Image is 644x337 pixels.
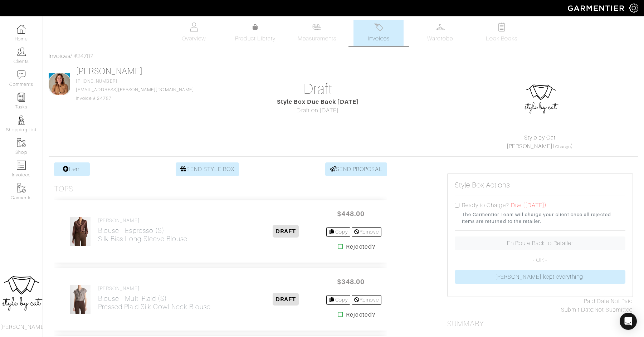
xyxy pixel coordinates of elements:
a: En Route Back to Retailer [455,236,625,250]
a: Product Library [230,23,280,43]
span: Look Books [486,34,518,43]
div: / #24787 [49,52,638,60]
img: vzJubYc6sm5TeTYDGRfyZJhT [69,284,91,314]
h4: [PERSON_NAME] [98,285,211,292]
div: Not Paid Not Submitted [447,297,633,314]
a: Overview [169,20,219,46]
span: Due ([DATE]) [511,202,547,209]
a: Invoices [353,20,404,46]
img: 1BfmHqJqw1yELxV6wo7z1sCY [69,216,91,246]
img: dashboard-icon-dbcd8f5a0b271acd01030246c82b418ddd0df26cd7fceb0bd07c9910d44c42f6.png [17,25,26,34]
img: basicinfo-40fd8af6dae0f16599ec9e87c0ef1c0a1fdea2edbe929e3d69a839185d80c458.svg [189,23,198,31]
h2: Blouse - Multi Plaid (S) Pressed Plaid Silk Cowl-Neck Blouse [98,294,211,311]
h3: Tops [54,185,73,194]
div: ( ) [450,133,630,151]
img: sqfhH5ujEUJVgHNqKcjwS58U.jpg [523,83,558,119]
span: [PHONE_NUMBER] Invoice # 24787 [76,79,194,101]
span: Paid Date: [584,298,611,304]
strong: Rejected? [346,243,375,251]
img: gear-icon-white-bd11855cb880d31180b6d7d6211b90ccbf57a29d726f0c71d8c61bd08dd39cc2.png [629,4,638,13]
span: $448.00 [329,206,372,221]
h2: Blouse - Espresso (S) Silk Bias Long-Sleeve Blouse [98,226,187,243]
a: Copy [326,227,350,237]
img: clients-icon-6bae9207a08558b7cb47a8932f037763ab4055f8c8b6bfacd5dc20c3e0201464.png [17,47,26,56]
img: garments-icon-b7da505a4dc4fd61783c78ac3ca0ef83fa9d6f193b1c9dc38574b1d14d53ca28.png [17,138,26,147]
div: Draft on [DATE] [225,106,411,115]
a: Invoices [49,53,70,59]
p: - OR - [455,256,625,264]
img: reminder-icon-8004d30b9f0a5d33ae49ab947aed9ed385cf756f9e5892f1edd6e32f2345188e.png [17,93,26,102]
img: measurements-466bbee1fd09ba9460f595b01e5d73f9e2bff037440d3c8f018324cb6cdf7a4a.svg [312,23,321,31]
img: .jpg [49,73,70,95]
img: orders-27d20c2124de7fd6de4e0e44c1d41de31381a507db9b33961299e4e07d508b8c.svg [374,23,383,31]
a: SEND STYLE BOX [176,162,239,176]
h4: [PERSON_NAME] [98,218,187,224]
h1: Draft [225,80,411,98]
strong: Rejected? [346,311,375,319]
span: DRAFT [273,293,299,306]
a: Remove [352,295,381,305]
a: Style by Cat [524,135,556,141]
span: Measurements [298,34,337,43]
a: [PERSON_NAME] [76,67,143,76]
img: stylists-icon-eb353228a002819b7ec25b43dbf5f0378dd9e0616d9560372ff212230b889e62.png [17,116,26,124]
a: Measurements [292,20,342,46]
a: [PERSON_NAME] [507,143,553,150]
span: DRAFT [273,225,299,238]
a: [EMAIL_ADDRESS][PERSON_NAME][DOMAIN_NAME] [76,87,194,92]
a: Change [555,145,571,149]
img: wardrobe-487a4870c1b7c33e795ec22d11cfc2ed9d08956e64fb3008fe2437562e282088.svg [436,23,445,31]
a: Item [54,162,90,176]
span: Invoices [368,34,390,43]
small: The Garmentier Team will charge your client once all rejected items are returned to the retailer. [462,211,625,225]
a: Wardrobe [415,20,465,46]
label: Ready to Charge? [462,201,509,210]
div: Open Intercom Messenger [620,313,637,330]
a: [PERSON_NAME] Blouse - Espresso (S)Silk Bias Long-Sleeve Blouse [98,218,187,243]
span: Submit Date: [561,307,595,313]
img: comment-icon-a0a6a9ef722e966f86d9cbdc48e553b5cf19dbc54f86b18d962a5391bc8f6eb6.png [17,70,26,79]
a: Look Books [477,20,527,46]
img: orders-icon-0abe47150d42831381b5fb84f609e132dff9fe21cb692f30cb5eec754e2cba89.png [17,161,26,170]
a: [PERSON_NAME] Blouse - Multi Plaid (S)Pressed Plaid Silk Cowl-Neck Blouse [98,285,211,311]
a: [PERSON_NAME] kept everything! [455,270,625,284]
span: $348.00 [329,274,372,289]
span: Wardrobe [427,34,453,43]
div: Style Box Due Back [DATE] [225,98,411,106]
h2: Summary [447,319,633,328]
a: SEND PROPOSAL [325,162,387,176]
img: garmentier-logo-header-white-b43fb05a5012e4ada735d5af1a66efaba907eab6374d6393d1fbf88cb4ef424d.png [564,2,629,14]
img: todo-9ac3debb85659649dc8f770b8b6100bb5dab4b48dedcbae339e5042a72dfd3cc.svg [497,23,506,31]
span: Product Library [235,34,275,43]
a: Copy [326,295,350,305]
h5: Style Box Actions [455,181,511,189]
img: garments-icon-b7da505a4dc4fd61783c78ac3ca0ef83fa9d6f193b1c9dc38574b1d14d53ca28.png [17,184,26,192]
a: Remove [352,227,381,237]
span: Overview [182,34,206,43]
